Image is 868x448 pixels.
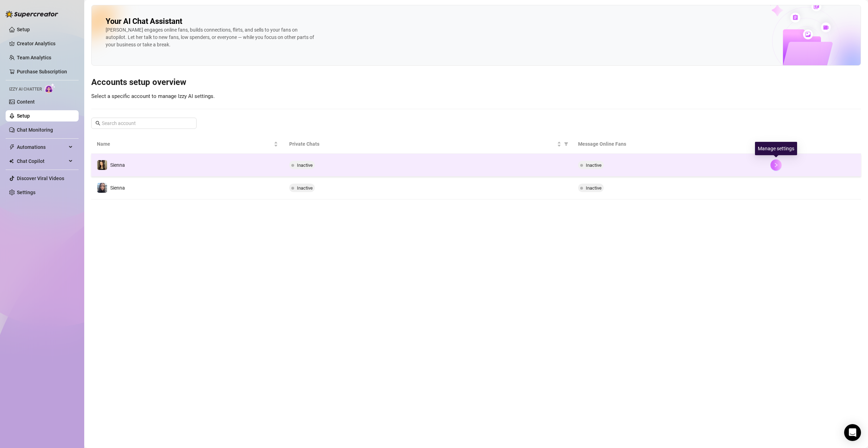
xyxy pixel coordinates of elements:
[97,183,107,193] img: Sienna
[110,185,125,191] span: Sienna
[106,17,182,26] h2: Your AI Chat Assistant
[297,185,313,191] span: Inactive
[110,162,125,168] span: Sienna
[17,55,51,60] a: Team Analytics
[17,176,64,181] a: Discover Viral Videos
[17,127,53,133] a: Chat Monitoring
[91,77,861,88] h3: Accounts setup overview
[91,134,284,154] th: Name
[284,134,572,154] th: Private Chats
[17,190,35,195] a: Settings
[91,93,215,99] span: Select a specific account to manage Izzy AI settings.
[45,83,55,93] img: AI Chatter
[97,140,272,148] span: Name
[564,142,568,146] span: filter
[755,142,797,155] div: Manage settings
[9,144,15,150] span: thunderbolt
[95,121,100,126] span: search
[17,141,67,153] span: Automations
[578,140,754,148] span: Message Online Fans
[289,140,555,148] span: Private Chats
[106,26,316,48] div: [PERSON_NAME] engages online fans, builds connections, flirts, and sells to your fans on autopilo...
[102,119,187,127] input: Search account
[297,163,313,168] span: Inactive
[17,38,73,49] a: Creator Analytics
[563,139,570,149] span: filter
[17,99,35,105] a: Content
[755,139,762,149] span: filter
[774,163,778,167] span: right
[844,424,861,441] div: Open Intercom Messenger
[9,159,14,164] img: Chat Copilot
[9,86,42,93] span: Izzy AI Chatter
[6,11,58,18] img: logo-BBDzfeDw.svg
[770,159,782,171] button: right
[586,163,602,168] span: Inactive
[17,27,30,32] a: Setup
[586,185,602,191] span: Inactive
[17,113,30,119] a: Setup
[17,156,67,167] span: Chat Copilot
[17,69,67,74] a: Purchase Subscription
[97,160,107,170] img: Sienna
